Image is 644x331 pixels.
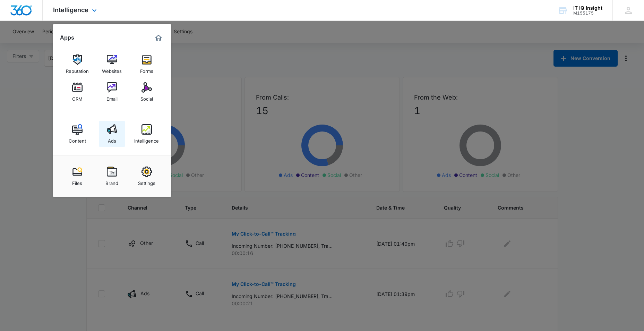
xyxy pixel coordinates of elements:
div: account name [573,5,602,11]
a: CRM [64,79,91,105]
a: Social [134,79,160,105]
a: Marketing 360® Dashboard [153,32,164,43]
div: Ads [108,135,116,144]
h2: Apps [60,34,74,41]
span: Intelligence [53,6,88,14]
a: Email [99,79,125,105]
a: Websites [99,51,125,77]
div: Files [72,177,82,186]
div: account id [573,11,602,16]
div: Intelligence [134,135,159,144]
a: Brand [99,163,125,189]
div: Forms [140,65,153,74]
a: Intelligence [134,121,160,147]
div: Settings [138,177,155,186]
div: Brand [105,177,118,186]
div: Websites [102,65,122,74]
a: Content [64,121,91,147]
div: CRM [72,93,83,102]
div: Email [106,93,118,102]
div: Content [69,135,86,144]
a: Settings [134,163,160,189]
div: Reputation [66,65,89,74]
a: Ads [99,121,125,147]
div: Social [140,93,153,102]
a: Forms [134,51,160,77]
a: Reputation [64,51,91,77]
a: Files [64,163,91,189]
